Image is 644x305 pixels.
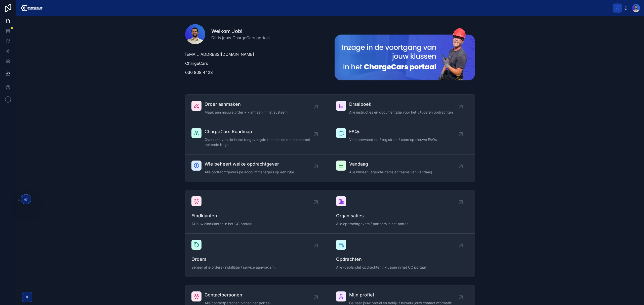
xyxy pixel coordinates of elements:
span: Maak een nieuwe order + klant aan in het systeem [205,110,288,115]
span: Opdrachten [336,256,469,263]
span: Order aanmaken [205,101,288,108]
a: EindklantenAl jouw eindklanten in het CC portaal [185,190,330,234]
span: FAQs [349,128,437,135]
span: Beheer al je orders (installatie / service aanvragen). [191,265,324,270]
span: Eindklanten [191,212,324,219]
a: Wie beheert welke opdrachtgeverAlle opdrachtgevers pe accountmanagers op een rijtje [185,155,330,182]
span: ChargeCars Roadmap [205,128,316,135]
span: Overzicht van de laatst toegevoegde functies en de momenteel bekende bugs [205,137,316,147]
a: DraaiboekAlle instructies en documentatie voor het uitvoeren opdrachten [330,95,475,122]
span: Alle klussen, agenda-items en teams van vandaag [349,170,432,175]
p: 030 808 4423 [185,69,326,75]
a: VandaagAlle klussen, agenda-items en teams van vandaag [330,155,475,182]
span: Dit is jouw ChargeCars portaal [211,35,270,41]
img: 23681-Frame-213-(2).png [335,28,475,80]
a: ChargeCars RoadmapOverzicht van de laatst toegevoegde functies en de momenteel bekende bugs [185,122,330,155]
img: App logo [20,4,43,12]
span: Vandaag [349,161,432,168]
span: Alle opdrachtgevers / partners in het portaal [336,221,469,226]
a: OpdrachtenAlle (geplande) opdrachten / klussen in het CC portaal [330,234,475,277]
span: Wie beheert welke opdrachtgever [205,161,294,168]
span: Alle (geplande) opdrachten / klussen in het CC portaal [336,265,469,270]
a: FAQsVind antwoord op / registreer / stem op nieuwe FAQs [330,122,475,155]
span: Draaiboek [349,101,453,108]
span: Alle opdrachtgevers pe accountmanagers op een rijtje [205,170,294,175]
span: Organisaties [336,212,469,219]
a: Order aanmakenMaak een nieuwe order + klant aan in het systeem [185,95,330,122]
span: Mijn profiel [349,291,453,298]
span: Vind antwoord op / registreer / stem op nieuwe FAQs [349,137,437,142]
p: [EMAIL_ADDRESS][DOMAIN_NAME] [185,51,326,57]
a: OrdersBeheer al je orders (installatie / service aanvragen). [185,234,330,277]
p: ChargeCars [185,60,326,66]
a: OrganisatiesAlle opdrachtgevers / partners in het portaal [330,190,475,234]
h1: Welkom Job! [211,28,270,35]
div: scrollable content [47,7,613,9]
span: Contactpersonen [205,291,270,298]
span: Alle instructies en documentatie voor het uitvoeren opdrachten [349,110,453,115]
span: Orders [191,256,324,263]
span: Al jouw eindklanten in het CC portaal [191,221,324,226]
